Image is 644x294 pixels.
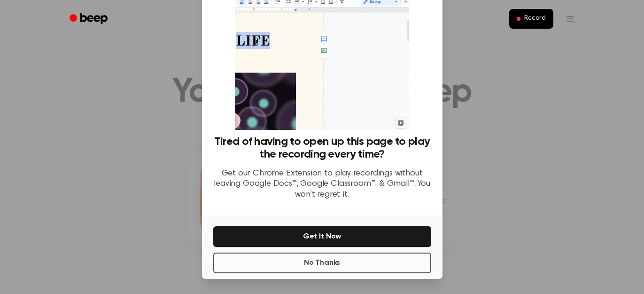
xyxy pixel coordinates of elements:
[213,168,431,200] p: Get our Chrome Extension to play recordings without leaving Google Docs™, Google Classroom™, & Gm...
[509,9,553,29] button: Record
[63,10,116,28] a: Beep
[213,253,431,273] button: No Thanks
[559,8,582,30] button: Open menu
[524,15,545,23] span: Record
[213,135,431,161] h3: Tired of having to open up this page to play the recording every time?
[213,226,431,247] button: Get It Now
